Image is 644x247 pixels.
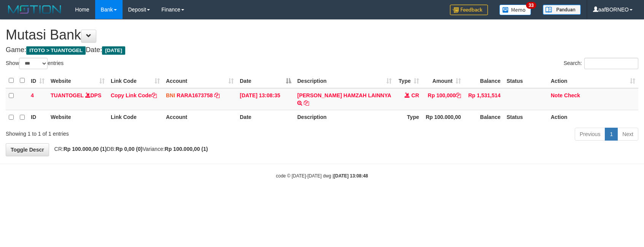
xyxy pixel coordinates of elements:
th: Status [504,73,548,88]
small: code © [DATE]-[DATE] dwg | [276,173,368,179]
strong: Rp 100.000,00 (1) [165,146,208,152]
span: [DATE] [102,46,125,55]
th: Account [163,110,237,125]
label: Search: [564,58,638,69]
a: Copy VICKY NUR HAMZAH LAINNYA to clipboard [304,100,309,106]
select: Showentries [19,58,48,69]
a: Copy Rp 100,000 to clipboard [456,92,461,98]
span: 33 [526,2,536,9]
th: Account: activate to sort column ascending [163,73,237,88]
th: Date: activate to sort column descending [237,73,294,88]
img: Button%20Memo.svg [499,5,531,15]
th: Balance [464,110,504,125]
th: Description: activate to sort column ascending [294,73,395,88]
h4: Game: Date: [6,46,638,54]
a: RARA1673758 [177,92,213,98]
th: Type: activate to sort column ascending [395,73,422,88]
th: Description [294,110,395,125]
div: Showing 1 to 1 of 1 entries [6,127,263,138]
th: Balance [464,73,504,88]
span: BNI [166,92,175,98]
strong: Rp 100.000,00 (1) [64,146,107,152]
th: Action [548,110,638,125]
th: Website: activate to sort column ascending [48,73,108,88]
td: DPS [48,88,108,110]
td: Rp 1,531,514 [464,88,504,110]
a: Toggle Descr [6,143,49,156]
th: Status [504,110,548,125]
a: Next [617,128,638,141]
a: Copy RARA1673758 to clipboard [214,92,220,98]
th: Link Code: activate to sort column ascending [108,73,163,88]
span: ITOTO > TUANTOGEL [26,46,86,55]
th: Amount: activate to sort column ascending [422,73,464,88]
a: TUANTOGEL [51,92,84,98]
th: Rp 100.000,00 [422,110,464,125]
strong: Rp 0,00 (0) [116,146,143,152]
span: CR: DB: Variance: [51,146,208,152]
th: Link Code [108,110,163,125]
img: MOTION_logo.png [6,4,64,15]
span: CR [411,92,419,98]
img: panduan.png [543,5,581,15]
img: Feedback.jpg [450,5,488,15]
a: 1 [605,128,618,141]
th: Type [395,110,422,125]
h1: Mutasi Bank [6,27,638,43]
a: Previous [575,128,605,141]
a: [PERSON_NAME] HAMZAH LAINNYA [297,92,391,98]
strong: [DATE] 13:08:48 [334,173,368,179]
label: Show entries [6,58,64,69]
a: Check [564,92,580,98]
td: [DATE] 13:08:35 [237,88,294,110]
th: Date [237,110,294,125]
a: Note [551,92,563,98]
td: Rp 100,000 [422,88,464,110]
a: Copy Link Code [111,92,157,98]
th: Website [48,110,108,125]
th: ID [28,110,48,125]
th: Action: activate to sort column ascending [548,73,638,88]
th: ID: activate to sort column ascending [28,73,48,88]
input: Search: [584,58,638,69]
span: 4 [31,92,34,98]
